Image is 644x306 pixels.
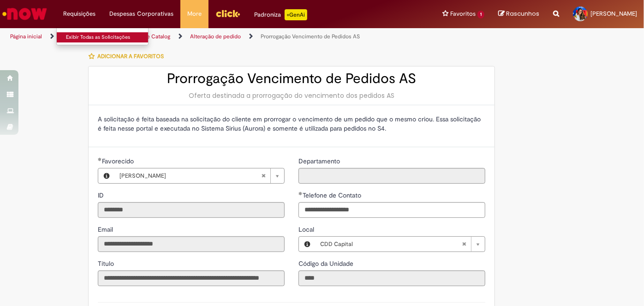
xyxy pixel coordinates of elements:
[498,10,539,18] a: Rascunhos
[256,168,270,183] abbr: Limpar campo Favorecido
[57,32,158,42] a: Exibir Todas as Solicitações
[1,5,48,23] img: ServiceNow
[298,202,485,218] input: Telefone de Contato
[7,28,423,45] ul: Trilhas de página
[298,259,355,268] span: Somente leitura - Código da Unidade
[477,11,484,18] span: 1
[98,168,115,183] button: Favorecido, Visualizar este registro Mariana Paes Da Silva
[115,168,284,183] a: [PERSON_NAME]Limpar campo Favorecido
[98,71,485,86] h2: Prorrogação Vencimento de Pedidos AS
[63,9,95,18] span: Requisições
[285,9,307,20] p: +GenAi
[320,237,462,252] span: CDD Capital
[298,192,303,195] span: Obrigatório Preenchido
[98,202,285,218] input: ID
[298,270,485,286] input: Código da Unidade
[88,47,169,66] button: Adicionar a Favoritos
[98,259,116,268] span: Somente leitura - Título
[98,191,106,200] label: Somente leitura - ID
[506,9,539,18] span: Rascunhos
[102,157,136,165] span: Necessários - Favorecido
[457,237,471,252] abbr: Limpar campo Local
[97,53,164,60] span: Adicionar a Favoritos
[298,156,342,166] label: Somente leitura - Departamento
[190,33,241,40] a: Alteração de pedido
[98,225,115,234] label: Somente leitura - Email
[98,191,106,199] span: Somente leitura - ID
[261,33,360,40] a: Prorrogação Vencimento de Pedidos AS
[298,259,355,268] label: Somente leitura - Código da Unidade
[303,191,363,199] span: Telefone de Contato
[98,270,285,286] input: Título
[98,259,116,268] label: Somente leitura - Título
[98,91,485,100] div: Oferta destinada a prorrogação do vencimento dos pedidos AS
[590,10,637,18] span: [PERSON_NAME]
[119,168,261,183] span: [PERSON_NAME]
[109,9,173,18] span: Despesas Corporativas
[56,28,149,45] ul: Requisições
[98,157,102,161] span: Obrigatório Preenchido
[450,9,476,18] span: Favoritos
[131,33,170,40] a: Service Catalog
[98,225,115,234] span: Somente leitura - Email
[10,33,42,40] a: Página inicial
[215,6,240,20] img: click_logo_yellow_360x200.png
[187,9,202,18] span: More
[298,168,485,184] input: Departamento
[98,114,485,133] p: A solicitação é feita baseada na solicitação do cliente em prorrogar o vencimento de um pedido qu...
[316,237,485,252] a: CDD CapitalLimpar campo Local
[299,237,316,252] button: Local, Visualizar este registro CDD Capital
[298,157,342,165] span: Somente leitura - Departamento
[98,236,285,252] input: Email
[254,9,307,20] div: Padroniza
[298,225,316,234] span: Local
